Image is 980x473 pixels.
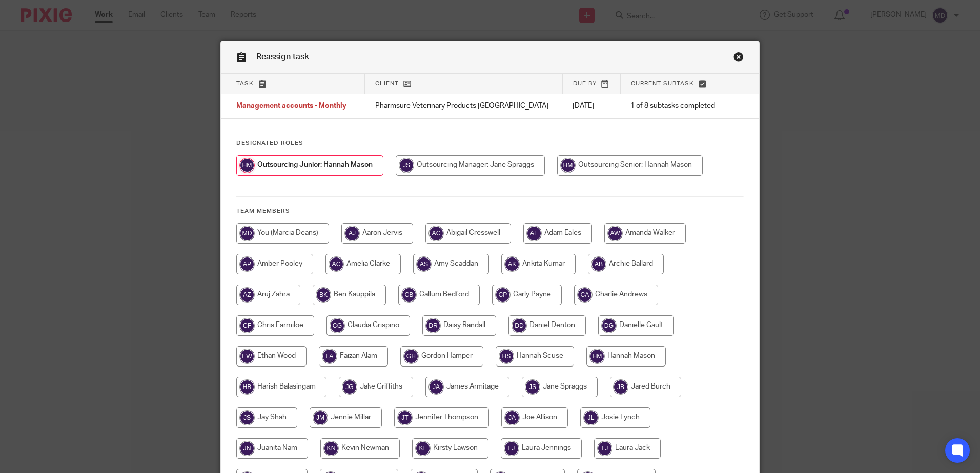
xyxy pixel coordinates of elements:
p: [DATE] [573,101,610,111]
span: Due by [573,81,597,87]
span: Reassign task [256,53,309,61]
span: Management accounts - Monthly [236,103,346,110]
td: 1 of 8 subtasks completed [620,94,727,119]
a: Close this dialog window [733,52,744,66]
span: Current subtask [631,81,694,87]
p: Pharmsure Veterinary Products [GEOGRAPHIC_DATA] [375,101,553,111]
h4: Designated Roles [236,139,744,147]
span: Task [236,81,254,87]
span: Client [375,81,399,87]
h4: Team members [236,207,744,216]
